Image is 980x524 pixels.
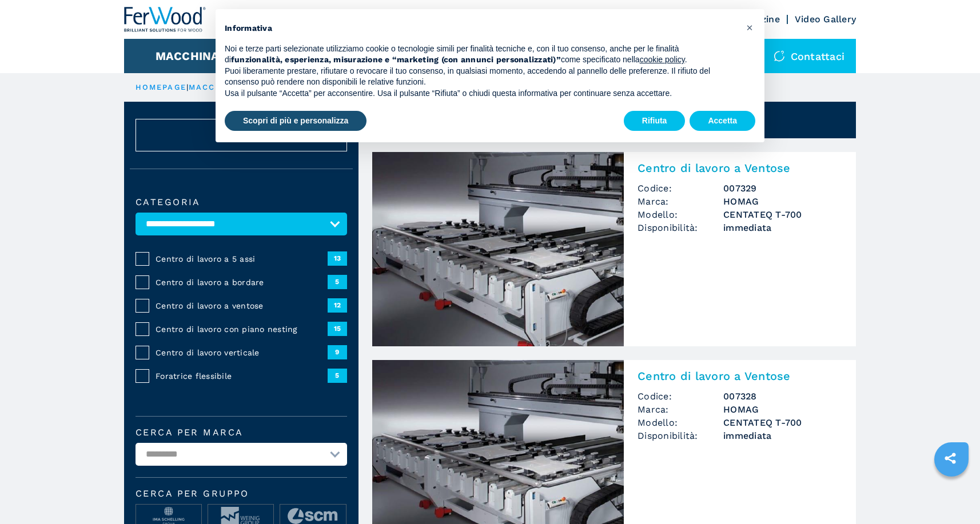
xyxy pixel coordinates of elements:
[328,322,347,335] span: 15
[723,195,842,208] h3: HOMAG
[638,429,723,442] span: Disponibilità:
[156,300,328,311] span: Centro di lavoro a ventose
[225,43,737,66] p: Noi e terze parti selezionate utilizziamo cookie o tecnologie simili per finalità tecniche e, con...
[328,298,347,312] span: 12
[225,111,366,131] button: Scopri di più e personalizza
[638,390,723,403] span: Codice:
[136,428,347,437] label: Cerca per marca
[328,345,347,359] span: 9
[638,195,723,208] span: Marca:
[638,221,723,234] span: Disponibilità:
[762,39,856,73] div: Contattaci
[136,489,347,498] span: Cerca per Gruppo
[156,323,328,335] span: Centro di lavoro con piano nesting
[225,88,737,99] p: Usa il pulsante “Accetta” per acconsentire. Usa il pulsante “Rifiuta” o chiudi questa informativa...
[156,253,328,265] span: Centro di lavoro a 5 assi
[328,369,347,382] span: 5
[740,18,759,37] button: Chiudi questa informativa
[156,277,328,288] span: Centro di lavoro a bordare
[136,119,347,151] button: ResetAnnulla
[156,347,328,358] span: Centro di lavoro verticale
[723,429,842,442] span: immediata
[638,208,723,221] span: Modello:
[156,49,232,63] button: Macchinari
[372,152,856,346] a: Centro di lavoro a Ventose HOMAG CENTATEQ T-700Centro di lavoro a VentoseCodice:007329Marca:HOMAG...
[723,221,842,234] span: immediata
[723,182,842,195] h3: 007329
[723,390,842,403] h3: 007328
[638,403,723,416] span: Marca:
[774,50,785,62] img: Contattaci
[638,369,842,383] h2: Centro di lavoro a Ventose
[931,473,971,515] iframe: Chat
[225,23,737,34] h2: Informativa
[328,251,347,265] span: 13
[231,55,561,64] strong: funzionalità, esperienza, misurazione e “marketing (con annunci personalizzati)”
[328,275,347,289] span: 5
[746,21,753,34] span: ×
[723,416,842,429] h3: CENTATEQ T-700
[638,416,723,429] span: Modello:
[225,66,737,88] p: Puoi liberamente prestare, rifiutare o revocare il tuo consenso, in qualsiasi momento, accedendo ...
[624,111,686,131] button: Rifiuta
[189,83,249,91] a: macchinari
[723,208,842,221] h3: CENTATEQ T-700
[795,14,856,25] a: Video Gallery
[156,370,328,382] span: Foratrice flessibile
[186,83,189,91] span: |
[372,152,624,346] img: Centro di lavoro a Ventose HOMAG CENTATEQ T-700
[936,444,965,473] a: sharethis
[136,83,186,91] a: HOMEPAGE
[136,198,347,207] label: Categoria
[124,7,206,32] img: Ferwood
[723,403,842,416] h3: HOMAG
[638,161,842,175] h2: Centro di lavoro a Ventose
[638,182,723,195] span: Codice:
[640,55,685,64] a: cookie policy
[690,111,755,131] button: Accetta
